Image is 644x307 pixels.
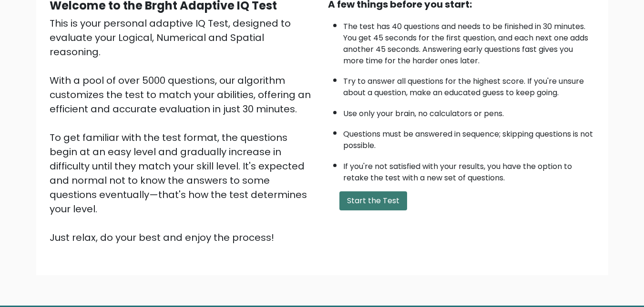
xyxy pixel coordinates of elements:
li: If you're not satisfied with your results, you have the option to retake the test with a new set ... [343,156,595,184]
li: Try to answer all questions for the highest score. If you're unsure about a question, make an edu... [343,71,595,99]
li: Questions must be answered in sequence; skipping questions is not possible. [343,124,595,151]
li: Use only your brain, no calculators or pens. [343,103,595,119]
div: This is your personal adaptive IQ Test, designed to evaluate your Logical, Numerical and Spatial ... [50,16,317,245]
li: The test has 40 questions and needs to be finished in 30 minutes. You get 45 seconds for the firs... [343,16,595,67]
button: Start the Test [339,191,407,210]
